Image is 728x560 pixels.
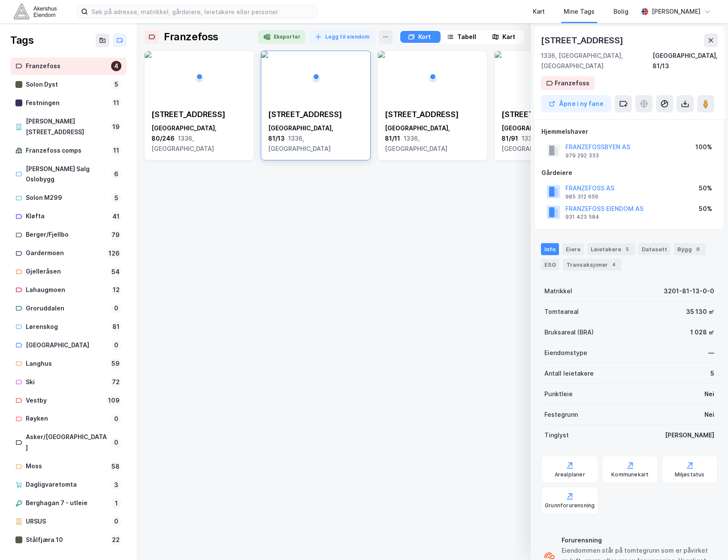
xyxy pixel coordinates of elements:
span: 1336, [GEOGRAPHIC_DATA] [501,135,564,152]
div: [PERSON_NAME] [665,430,714,440]
div: 9 [694,245,702,253]
div: Gårdeiere [541,168,717,178]
input: Søk på adresse, matrikkel, gårdeiere, leietakere eller personer [88,5,317,18]
div: Moss [26,461,106,472]
div: 4 [111,61,121,71]
div: Kart [533,6,545,17]
div: Bruksareal (BRA) [544,327,594,337]
a: Røyken0 [10,410,127,428]
a: Ski72 [10,373,127,391]
div: 0 [111,516,121,527]
div: Info [541,243,559,255]
a: Solon Dyst5 [10,76,127,93]
div: 50% [699,204,712,214]
a: Franzefoss4 [10,57,127,75]
div: Dagligvaretomta [26,479,108,490]
div: 11 [111,98,121,108]
a: Stålfjæra 1022 [10,531,127,549]
div: 0 [111,303,121,313]
div: 22 [110,535,121,545]
div: Kart [502,32,515,42]
a: Dagligvaretomta3 [10,476,127,494]
img: 256x120 [261,51,268,58]
a: Gjelleråsen54 [10,263,127,280]
div: 54 [110,267,121,277]
div: Tabell [457,32,476,42]
div: Kløfta [26,211,107,222]
a: Solon M2995 [10,189,127,207]
div: 59 [110,358,121,369]
div: Gjelleråsen [26,266,106,277]
div: Tinglyst [544,430,569,440]
div: Festningen [26,98,108,108]
div: Solon M299 [26,193,108,203]
div: 35 130 ㎡ [686,307,714,317]
div: — [708,348,714,358]
div: [STREET_ADDRESS] [151,109,247,120]
a: Groruddalen0 [10,300,127,317]
div: Franzefoss [26,61,108,72]
div: 931 423 584 [565,214,599,220]
span: 1336, [GEOGRAPHIC_DATA] [385,135,447,152]
div: Nei [704,389,714,399]
div: [STREET_ADDRESS] [268,109,363,120]
img: 256x120 [495,51,501,58]
a: [GEOGRAPHIC_DATA]0 [10,337,127,354]
div: 5 [111,79,121,90]
div: Festegrunn [544,409,578,420]
div: Gardermoen [26,248,103,259]
div: Leietakere [587,243,635,255]
div: Lahaugmoen [26,285,108,295]
div: 19 [111,122,121,132]
div: Berghagan 7 - utleie [26,498,108,509]
span: 1336, [GEOGRAPHIC_DATA] [268,135,331,152]
div: Ski [26,377,107,388]
button: Åpne i ny fane [541,95,611,112]
a: Berghagan 7 - utleie1 [10,494,127,512]
div: Tomteareal [544,307,579,317]
div: Franzefoss [555,78,589,88]
a: Festningen11 [10,94,127,112]
a: Franzefoss comps11 [10,142,127,160]
div: Lørenskog [26,322,107,332]
div: 12 [111,285,121,295]
div: 109 [106,395,121,406]
button: Legg til eiendom [309,30,375,44]
div: [GEOGRAPHIC_DATA], 81/13 [652,51,718,71]
a: Kløfta41 [10,208,127,225]
div: [PERSON_NAME] [652,6,701,17]
img: 256x120 [145,51,151,58]
div: [PERSON_NAME][STREET_ADDRESS] [26,116,107,138]
div: [GEOGRAPHIC_DATA], 81/11 [385,123,480,154]
div: Bygg [674,243,706,255]
div: Hjemmelshaver [541,126,717,137]
div: Berger/Fjellbo [26,229,106,240]
div: 3201-81-13-0-0 [664,286,714,296]
div: 5 [623,245,631,253]
div: Transaksjoner [563,259,622,271]
div: Miljøstatus [675,471,705,478]
a: Vestby109 [10,392,127,409]
div: 41 [111,211,121,222]
img: 256x120 [378,51,385,58]
div: [STREET_ADDRESS] [501,109,597,120]
div: 50% [699,183,712,193]
div: 11 [111,145,121,156]
a: [PERSON_NAME] Salg Oslobygg6 [10,160,127,189]
div: 5 [710,368,714,379]
div: [GEOGRAPHIC_DATA], 80/246 [151,123,247,154]
span: 1336, [GEOGRAPHIC_DATA] [151,135,214,152]
div: Røyken [26,413,108,424]
div: Kommunekart [611,471,649,478]
iframe: Chat Widget [685,519,728,560]
div: [GEOGRAPHIC_DATA], 81/13 [268,123,363,154]
div: 72 [110,377,121,387]
div: Franzefoss comps [26,145,108,156]
div: Tags [10,33,33,47]
a: Berger/Fjellbo79 [10,226,127,244]
button: Eksporter [258,30,306,44]
div: 1 [111,498,121,509]
div: Stålfjæra 10 [26,535,107,545]
div: 100% [695,142,712,152]
div: Eiere [562,243,584,255]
